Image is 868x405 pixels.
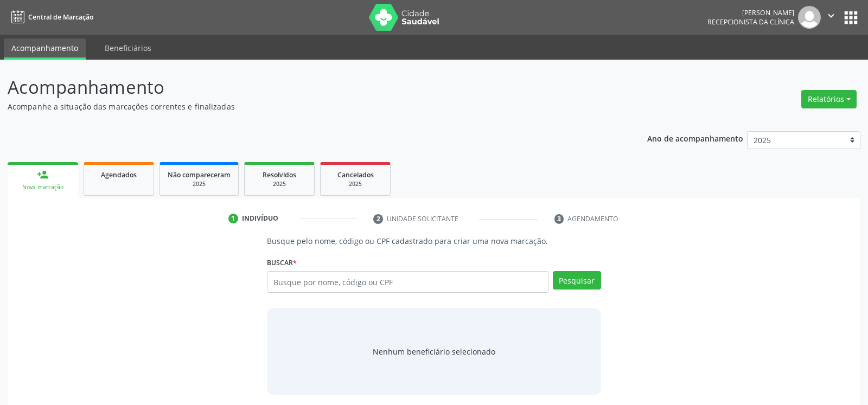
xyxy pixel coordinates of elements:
a: Central de Marcação [8,8,93,26]
div: 2025 [328,180,382,188]
button: Relatórios [801,90,857,108]
div: 2025 [252,180,307,188]
div: Nova marcação [15,183,71,191]
div: person_add [37,169,49,181]
div: [PERSON_NAME] [707,8,794,17]
span: Central de Marcação [28,12,93,22]
label: Buscar [267,254,297,271]
span: Cancelados [337,170,374,179]
input: Busque por nome, código ou CPF [267,271,548,293]
button:  [821,6,841,29]
span: Agendados [101,170,137,179]
i:  [825,10,837,22]
p: Ano de acompanhamento [647,131,743,145]
span: Recepcionista da clínica [707,17,794,27]
p: Acompanhe a situação das marcações correntes e finalizadas [8,101,604,112]
span: Não compareceram [168,170,231,179]
div: Indivíduo [242,214,278,223]
span: Resolvidos [263,170,296,179]
button: apps [841,8,860,27]
a: Beneficiários [97,38,159,57]
a: Acompanhamento [4,38,86,60]
p: Acompanhamento [8,74,604,101]
button: Pesquisar [553,271,601,290]
div: 2025 [168,180,231,188]
div: 1 [228,214,238,223]
img: img [798,6,821,29]
p: Busque pelo nome, código ou CPF cadastrado para criar uma nova marcação. [267,235,601,247]
span: Nenhum beneficiário selecionado [373,346,495,357]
